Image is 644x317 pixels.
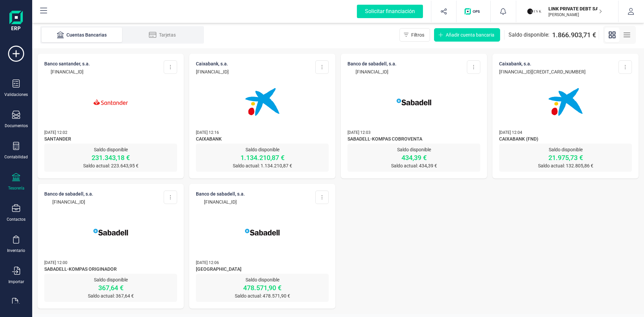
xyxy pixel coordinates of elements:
span: [DATE] 12:03 [347,130,371,135]
span: SANTANDER [44,136,177,144]
p: BANCO DE SABADELL, S.A. [347,60,396,67]
button: Añadir cuenta bancaria [434,28,500,42]
p: Saldo actual: 132.805,86 € [499,162,632,169]
span: SABADELL-KOMPAS COBROVENTA [347,136,480,144]
div: Documentos [5,123,28,128]
div: Solicitar financiación [357,5,423,18]
img: Logo de OPS [465,8,482,15]
span: [GEOGRAPHIC_DATA] [196,266,329,274]
button: Filtros [399,28,430,42]
p: [FINANCIAL_ID] [196,199,245,205]
p: [FINANCIAL_ID] [196,68,229,75]
p: Saldo disponible [499,146,632,153]
p: LINK PRIVATE DEBT SA [548,5,602,12]
span: CAIXABANK (FND) [499,136,632,144]
span: [DATE] 12:02 [44,130,67,135]
span: [DATE] 12:00 [44,260,67,265]
span: Añadir cuenta bancaria [446,32,494,38]
p: 231.343,18 € [44,153,177,162]
p: Saldo actual: 223.643,95 € [44,162,177,169]
p: Saldo disponible [44,276,177,283]
p: 1.134.210,87 € [196,153,329,162]
div: Contabilidad [4,154,28,160]
img: Logo Finanedi [9,11,23,32]
p: CAIXABANK, S.A. [196,60,229,67]
p: 434,39 € [347,153,480,162]
p: [PERSON_NAME] [548,12,602,17]
p: Saldo disponible [347,146,480,153]
span: CAIXABANK [196,136,329,144]
p: Saldo actual: 367,64 € [44,293,177,299]
button: Solicitar financiación [349,1,431,22]
span: [DATE] 12:16 [196,130,219,135]
div: Importar [8,279,24,284]
span: Filtros [411,32,424,38]
span: 1.866.903,71 € [552,30,596,40]
div: Tarjetas [136,32,189,38]
p: CAIXABANK, S.A. [499,60,586,67]
p: 367,64 € [44,283,177,293]
div: Tesorería [8,186,24,191]
p: Saldo actual: 434,39 € [347,162,480,169]
span: [DATE] 12:06 [196,260,219,265]
button: LILINK PRIVATE DEBT SA[PERSON_NAME] [524,1,610,22]
div: Inventario [7,248,25,253]
p: [FINANCIAL_ID] [44,199,93,205]
p: 21.975,73 € [499,153,632,162]
p: 478.571,90 € [196,283,329,293]
div: Cuentas Bancarias [55,32,109,38]
p: [FINANCIAL_ID] [44,68,90,75]
p: Saldo disponible [196,146,329,153]
p: Saldo disponible [196,276,329,283]
button: Logo de OPS [461,1,486,22]
p: Saldo actual: 1.134.210,87 € [196,162,329,169]
p: Saldo actual: 478.571,90 € [196,293,329,299]
p: BANCO DE SABADELL, S.A. [196,191,245,197]
span: [DATE] 12:04 [499,130,522,135]
p: [FINANCIAL_ID][CREDIT_CARD_NUMBER] [499,68,586,75]
p: BANCO SANTANDER, S.A. [44,60,90,67]
p: Saldo disponible [44,146,177,153]
p: [FINANCIAL_ID] [347,68,396,75]
div: Validaciones [4,92,28,97]
img: LI [527,4,542,19]
span: SABADELL-KOMPAS ORIGINADOR [44,266,177,274]
span: Saldo disponible: [508,31,549,39]
p: BANCO DE SABADELL, S.A. [44,191,93,197]
div: Contactos [7,217,25,222]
